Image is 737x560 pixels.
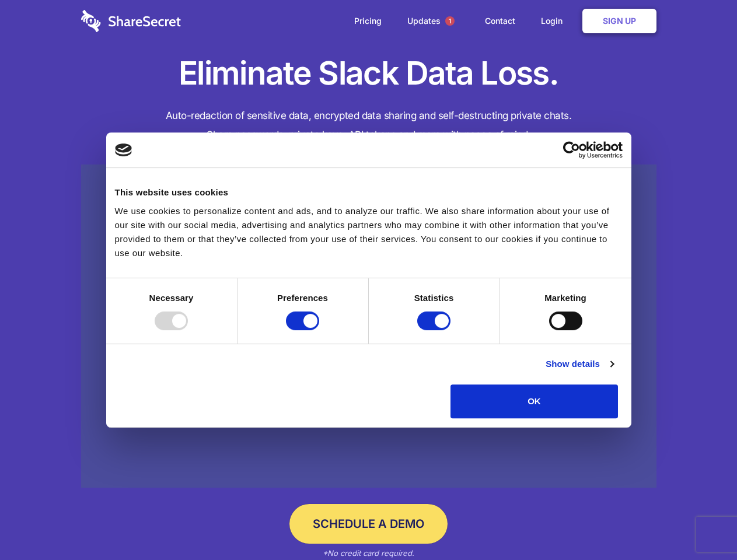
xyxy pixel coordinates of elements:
a: Show details [546,357,613,371]
h4: Auto-redaction of sensitive data, encrypted data sharing and self-destructing private chats. Shar... [81,106,656,145]
a: Login [529,3,580,39]
em: *No credit card required. [323,548,414,558]
span: 1 [445,16,455,26]
a: Usercentrics Cookiebot - opens in a new window [521,141,623,159]
a: Sign Up [582,9,656,33]
a: Contact [473,3,527,39]
strong: Preferences [277,293,328,303]
strong: Marketing [544,293,586,303]
a: Pricing [343,3,393,39]
strong: Necessary [149,293,194,303]
a: Schedule a Demo [289,504,448,544]
button: OK [450,384,618,418]
div: This website uses cookies [115,185,623,199]
strong: Statistics [414,293,454,303]
img: logo [115,143,132,156]
div: We use cookies to personalize content and ads, and to analyze our traffic. We also share informat... [115,204,623,260]
h1: Eliminate Slack Data Loss. [81,52,656,94]
a: Wistia video thumbnail [81,164,656,488]
img: logo-wordmark-white-trans-d4663122ce5f474addd5e946df7df03e33cb6a1c49d2221995e7729f52c070b2.svg [81,10,181,32]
